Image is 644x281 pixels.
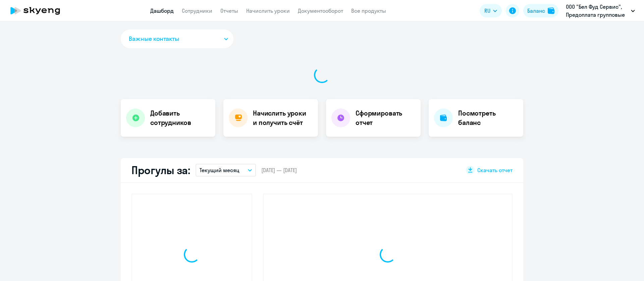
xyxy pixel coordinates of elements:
[220,7,238,14] a: Отчеты
[253,109,311,127] h4: Начислить уроки и получить счёт
[566,3,628,19] p: ООО "Бел Фуд Сервис", Предоплата групповые уроки
[196,164,256,177] button: Текущий месяц
[121,29,233,48] button: Важные контакты
[480,4,502,17] button: RU
[129,34,179,43] span: Важные контакты
[527,7,545,15] div: Баланс
[182,7,212,14] a: Сотрудники
[548,7,554,14] img: balance
[246,7,290,14] a: Начислить уроки
[477,166,513,174] span: Скачать отчет
[261,166,297,174] span: [DATE] — [DATE]
[200,166,239,174] p: Текущий месяц
[523,4,558,17] button: Балансbalance
[150,7,174,14] a: Дашборд
[351,7,386,14] a: Все продукты
[131,163,190,177] h2: Прогулы за:
[484,7,490,15] span: RU
[150,109,210,127] h4: Добавить сотрудников
[298,7,343,14] a: Документооборот
[458,109,518,127] h4: Посмотреть баланс
[356,109,415,127] h4: Сформировать отчет
[562,3,638,19] button: ООО "Бел Фуд Сервис", Предоплата групповые уроки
